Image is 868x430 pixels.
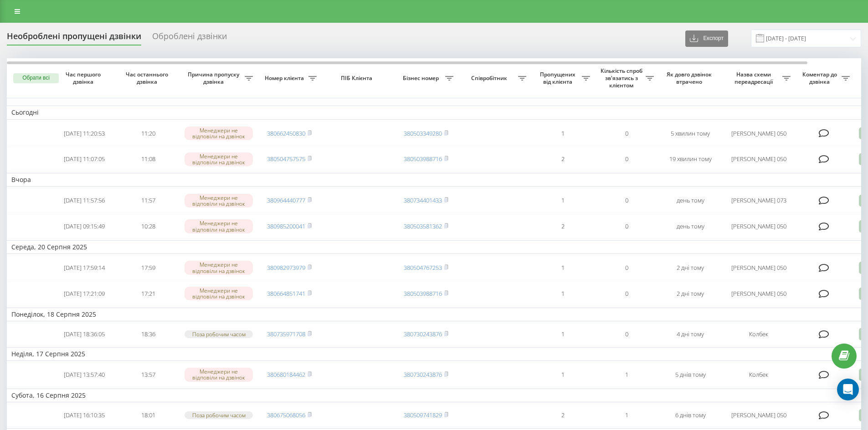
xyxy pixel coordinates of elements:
[658,147,722,171] td: 19 хвилин тому
[116,147,180,171] td: 11:08
[185,330,253,338] div: Поза робочим часом
[462,75,518,82] span: Співробітник
[185,368,253,381] div: Менеджери не відповіли на дзвінок
[531,404,595,426] td: 2
[404,155,442,163] a: 380503988716
[116,404,180,426] td: 18:01
[800,71,842,85] span: Коментар до дзвінка
[116,188,180,212] td: 11:57
[116,363,180,387] td: 13:57
[185,219,253,233] div: Менеджери не відповіли на дзвінок
[185,411,253,419] div: Поза робочим часом
[837,379,859,400] div: Open Intercom Messenger
[52,404,116,426] td: [DATE] 16:10:35
[595,363,658,387] td: 1
[722,121,795,146] td: [PERSON_NAME] 050
[267,289,305,298] a: 380664851741
[267,129,305,137] a: 380662450830
[52,282,116,306] td: [DATE] 17:21:09
[404,411,442,419] a: 380509741829
[267,411,305,419] a: 380675068056
[531,363,595,387] td: 1
[404,370,442,379] a: 380730243876
[599,67,646,89] span: Кількість спроб зв'язатись з клієнтом
[685,30,728,47] button: Експорт
[722,214,795,238] td: [PERSON_NAME] 050
[595,256,658,280] td: 0
[404,196,442,204] a: 380734401433
[267,330,305,338] a: 380735971708
[658,256,722,280] td: 2 дні тому
[722,363,795,387] td: Колбек
[595,188,658,212] td: 0
[535,71,582,85] span: Пропущених від клієнта
[404,289,442,298] a: 380503988716
[595,282,658,306] td: 0
[595,214,658,238] td: 0
[531,214,595,238] td: 2
[262,75,308,82] span: Номер клієнта
[531,323,595,345] td: 1
[722,282,795,306] td: [PERSON_NAME] 050
[658,214,722,238] td: день тому
[595,404,658,426] td: 1
[595,121,658,146] td: 0
[7,31,141,46] div: Необроблені пропущені дзвінки
[52,323,116,345] td: [DATE] 18:36:05
[116,121,180,146] td: 11:20
[404,263,442,272] a: 380504767253
[658,282,722,306] td: 2 дні тому
[185,71,245,85] span: Причина пропуску дзвінка
[267,222,305,230] a: 380985200041
[531,282,595,306] td: 1
[595,323,658,345] td: 0
[185,261,253,274] div: Менеджери не відповіли на дзвінок
[666,71,715,85] span: Як довго дзвінок втрачено
[185,126,253,140] div: Менеджери не відповіли на дзвінок
[185,287,253,300] div: Менеджери не відповіли на дзвінок
[658,363,722,387] td: 5 днів тому
[52,214,116,238] td: [DATE] 09:15:49
[722,188,795,212] td: [PERSON_NAME] 073
[329,75,386,82] span: ПІБ Клієнта
[116,323,180,345] td: 18:36
[658,188,722,212] td: день тому
[727,71,782,85] span: Назва схеми переадресації
[185,194,253,207] div: Менеджери не відповіли на дзвінок
[531,147,595,171] td: 2
[52,256,116,280] td: [DATE] 17:59:14
[267,155,305,163] a: 380504757575
[722,404,795,426] td: [PERSON_NAME] 050
[185,152,253,166] div: Менеджери не відповіли на дзвінок
[267,370,305,379] a: 380680184462
[658,323,722,345] td: 4 дні тому
[116,256,180,280] td: 17:59
[13,73,59,83] button: Обрати всі
[722,147,795,171] td: [PERSON_NAME] 050
[531,121,595,146] td: 1
[116,214,180,238] td: 10:28
[404,129,442,137] a: 380503349280
[123,71,173,85] span: Час останнього дзвінка
[52,188,116,212] td: [DATE] 11:57:56
[595,147,658,171] td: 0
[52,147,116,171] td: [DATE] 11:07:05
[404,222,442,230] a: 380503581362
[52,121,116,146] td: [DATE] 11:20:53
[52,363,116,387] td: [DATE] 13:57:40
[267,196,305,204] a: 380964440777
[531,256,595,280] td: 1
[658,404,722,426] td: 6 днів тому
[531,188,595,212] td: 1
[404,330,442,338] a: 380730243876
[116,282,180,306] td: 17:21
[722,323,795,345] td: Колбек
[152,31,227,46] div: Оброблені дзвінки
[399,75,445,82] span: Бізнес номер
[267,263,305,272] a: 380982973979
[722,256,795,280] td: [PERSON_NAME] 050
[60,71,109,85] span: Час першого дзвінка
[658,121,722,146] td: 5 хвилин тому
